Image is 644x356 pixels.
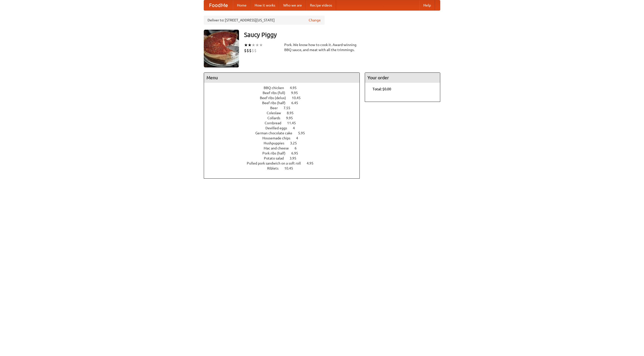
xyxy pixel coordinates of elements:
b: Total: $0.00 [373,87,391,91]
span: Pulled pork sandwich on a soft roll [247,161,306,165]
li: $ [247,48,249,53]
a: Coleslaw 8.95 [267,111,303,115]
span: 6.95 [291,151,303,155]
div: Pork. We know how to cook it. Award-winning BBQ sauce, and meat with all the trimmings. [284,42,360,52]
span: 4.95 [290,86,302,90]
span: Potato salad [264,156,289,160]
a: Beef ribs (full) 9.95 [263,91,307,95]
span: Beef ribs (delux) [260,96,291,100]
li: $ [244,48,247,53]
span: Beef ribs (full) [263,91,290,95]
a: Potato salad 3.95 [264,156,306,160]
span: 9.95 [286,116,298,120]
span: 3.25 [290,141,302,145]
li: ★ [259,42,263,48]
span: BBQ chicken [264,86,289,90]
h4: Your order [365,73,440,83]
a: Housemade chips 4 [262,136,307,140]
li: $ [254,48,257,53]
li: $ [249,48,252,53]
li: ★ [252,42,255,48]
h3: Saucy Piggy [244,30,440,40]
a: Mac and cheese 6 [264,146,306,150]
span: Beef ribs (half) [262,101,291,105]
span: Cornbread [265,121,286,125]
span: 4 [293,126,300,130]
img: angular.jpg [204,30,239,67]
li: ★ [255,42,259,48]
span: 5.95 [298,131,310,135]
span: Housemade chips [262,136,295,140]
span: 4 [296,136,303,140]
a: Recipe videos [306,0,336,10]
span: 4.95 [307,161,318,165]
span: German chocolate cake [255,131,297,135]
span: 7.55 [284,106,295,110]
span: 10.45 [284,166,298,170]
span: 10.45 [292,96,306,100]
a: Devilled eggs 4 [265,126,304,130]
a: Hushpuppies 3.25 [264,141,306,145]
span: Pork ribs (half) [262,151,291,155]
li: $ [252,48,254,53]
span: 8.95 [287,111,299,115]
a: FoodMe [204,0,233,10]
a: Home [233,0,251,10]
span: Mac and cheese [264,146,294,150]
a: BBQ chicken 4.95 [264,86,306,90]
li: ★ [244,42,248,48]
li: ★ [248,42,252,48]
span: Coleslaw [267,111,286,115]
a: Change [309,18,321,23]
span: Riblets [267,166,284,170]
a: Who we are [279,0,306,10]
div: Deliver to: [STREET_ADDRESS][US_STATE] [204,16,325,25]
a: Pork ribs (half) 6.95 [262,151,307,155]
a: Cornbread 11.45 [265,121,305,125]
a: Pulled pork sandwich on a soft roll 4.95 [247,161,323,165]
span: 6 [295,146,302,150]
a: German chocolate cake 5.95 [255,131,314,135]
a: Beef ribs (half) 6.45 [262,101,307,105]
span: Beer [270,106,283,110]
a: Riblets 10.45 [267,166,302,170]
a: How it works [251,0,279,10]
span: 11.45 [287,121,301,125]
a: Collards 9.95 [267,116,302,120]
span: Hushpuppies [264,141,289,145]
a: Beer 7.55 [270,106,300,110]
span: 9.95 [291,91,303,95]
h4: Menu [204,73,359,83]
span: 6.45 [291,101,303,105]
a: Help [419,0,435,10]
a: Beef ribs (delux) 10.45 [260,96,310,100]
span: Collards [267,116,285,120]
span: 3.95 [290,156,301,160]
span: Devilled eggs [265,126,292,130]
